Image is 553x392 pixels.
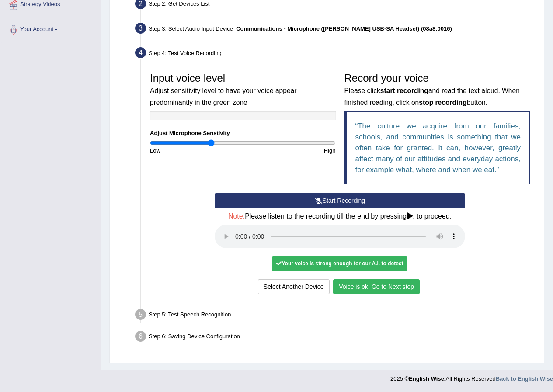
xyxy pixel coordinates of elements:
[0,17,100,39] a: Your Account
[419,99,466,106] b: stop recording
[355,122,521,174] q: The culture we acquire from our families, schools, and communities is something that we often tak...
[233,25,452,32] span: –
[228,212,245,220] span: Note:
[131,306,540,326] div: Step 5: Test Speech Recognition
[150,73,336,107] h3: Input voice level
[215,193,465,208] button: Start Recording
[344,73,530,107] h3: Record your voice
[131,20,540,39] div: Step 3: Select Audio Input Device
[131,328,540,347] div: Step 6: Saving Device Configuration
[380,87,428,94] b: start recording
[390,370,553,383] div: 2025 © All Rights Reserved
[496,375,553,382] a: Back to English Wise
[150,87,296,106] small: Adjust sensitivity level to have your voice appear predominantly in the green zone
[215,212,465,220] h4: Please listen to the recording till the end by pressing , to proceed.
[243,146,340,155] div: High
[344,87,520,106] small: Please click and read the text aloud. When finished reading, click on button.
[258,279,330,294] button: Select Another Device
[150,129,230,137] label: Adjust Microphone Senstivity
[131,45,540,64] div: Step 4: Test Voice Recording
[333,279,420,294] button: Voice is ok. Go to Next step
[236,25,452,32] b: Communications - Microphone ([PERSON_NAME] USB-SA Headset) (08a8:0016)
[146,146,243,155] div: Low
[272,256,407,271] div: Your voice is strong enough for our A.I. to detect
[409,375,445,382] strong: English Wise.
